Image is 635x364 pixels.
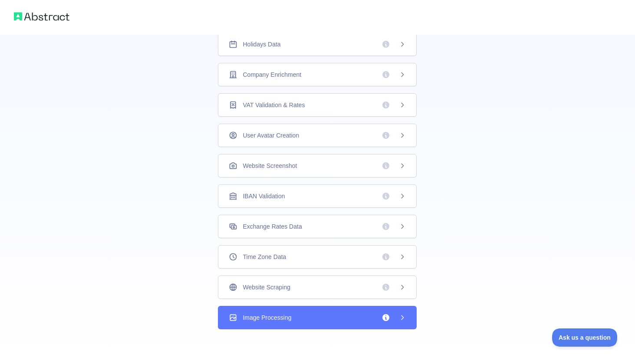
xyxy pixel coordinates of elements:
span: Website Screenshot [243,161,297,170]
span: Holidays Data [243,40,280,49]
span: IBAN Validation [243,192,285,200]
span: Website Scraping [243,283,290,292]
span: User Avatar Creation [243,131,299,140]
span: Exchange Rates Data [243,222,302,231]
img: Abstract logo [14,10,69,23]
span: VAT Validation & Rates [243,101,305,109]
iframe: Toggle Customer Support [552,328,618,347]
span: Image Processing [243,313,291,322]
span: Time Zone Data [243,253,286,261]
span: Company Enrichment [243,70,301,79]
